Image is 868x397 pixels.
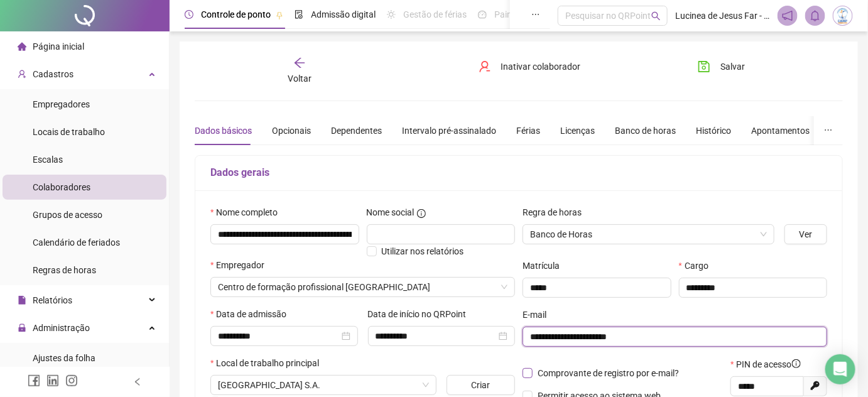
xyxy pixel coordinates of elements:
[531,10,540,19] span: ellipsis
[800,227,813,241] span: Ver
[218,278,507,296] span: CENTRO DE FORMAÇÃO PROFISSIONAL CAMP GUARUJÁ
[523,308,555,322] label: E-mail
[33,210,102,220] span: Grupos de acesso
[33,295,72,305] span: Relatórios
[447,375,515,395] button: Criar
[185,10,193,19] span: clock-circle
[367,205,415,219] span: Nome social
[784,224,827,244] button: Ver
[403,9,467,19] span: Gestão de férias
[382,246,464,256] span: Utilizar nos relatórios
[560,124,595,138] div: Licenças
[825,354,855,384] div: Open Intercom Messenger
[530,225,767,244] span: Banco de Horas
[210,205,286,219] label: Nome completo
[33,237,120,247] span: Calendário de feriados
[782,10,793,21] span: notification
[651,11,661,21] span: search
[33,69,73,79] span: Cadastros
[33,127,105,137] span: Locais de trabalho
[737,357,801,371] span: PIN de acesso
[33,155,63,165] span: Escalas
[218,376,429,394] span: MIGUEL STEFANO, 1001
[688,57,754,77] button: Salvar
[210,165,827,180] h5: Dados gerais
[33,265,96,275] span: Regras de horas
[478,10,487,19] span: dashboard
[210,307,295,321] label: Data de admissão
[538,368,679,378] span: Comprovante de registro por e-mail?
[133,378,142,386] span: left
[65,374,78,387] span: instagram
[494,9,543,19] span: Painel do DP
[210,356,327,370] label: Local de trabalho principal
[479,60,491,73] span: user-delete
[833,6,852,25] img: 83834
[33,41,84,52] span: Página inicial
[696,124,731,138] div: Histórico
[810,10,821,21] span: bell
[288,73,312,84] span: Voltar
[523,259,568,273] label: Matrícula
[46,374,59,387] span: linkedin
[276,11,283,19] span: pushpin
[814,116,843,145] button: ellipsis
[615,124,676,138] div: Banco de horas
[331,124,382,138] div: Dependentes
[417,209,426,218] span: info-circle
[210,258,273,272] label: Empregador
[368,307,475,321] label: Data de início no QRPoint
[18,70,26,79] span: user-add
[293,57,306,69] span: arrow-left
[33,353,95,363] span: Ajustes da folha
[751,124,810,138] div: Apontamentos
[675,9,770,23] span: Lucinea de Jesus Far - [GEOGRAPHIC_DATA]
[33,323,90,333] span: Administração
[33,99,90,109] span: Empregadores
[295,10,303,19] span: file-done
[402,124,496,138] div: Intervalo pré-assinalado
[18,324,26,332] span: lock
[471,378,490,392] span: Criar
[679,259,717,273] label: Cargo
[18,296,26,305] span: file
[720,60,745,73] span: Salvar
[33,182,90,192] span: Colaboradores
[523,205,590,219] label: Regra de horas
[201,9,271,19] span: Controle de ponto
[516,124,540,138] div: Férias
[698,60,710,73] span: save
[18,42,26,51] span: home
[272,124,311,138] div: Opcionais
[28,374,40,387] span: facebook
[824,126,833,134] span: ellipsis
[501,60,581,73] span: Inativar colaborador
[792,359,801,368] span: info-circle
[469,57,590,77] button: Inativar colaborador
[387,10,396,19] span: sun
[195,124,252,138] div: Dados básicos
[311,9,376,19] span: Admissão digital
